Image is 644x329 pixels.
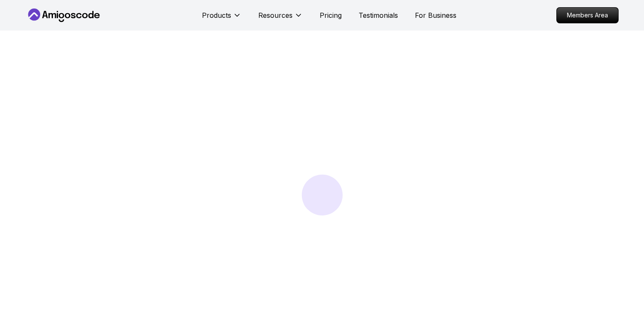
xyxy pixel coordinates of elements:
button: Resources [258,10,303,27]
button: Products [202,10,241,27]
a: Pricing [320,10,342,20]
a: Testimonials [359,10,398,20]
p: Products [202,10,231,20]
p: Resources [258,10,293,20]
a: For Business [415,10,456,20]
p: Members Area [557,8,618,23]
a: Members Area [556,7,619,23]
